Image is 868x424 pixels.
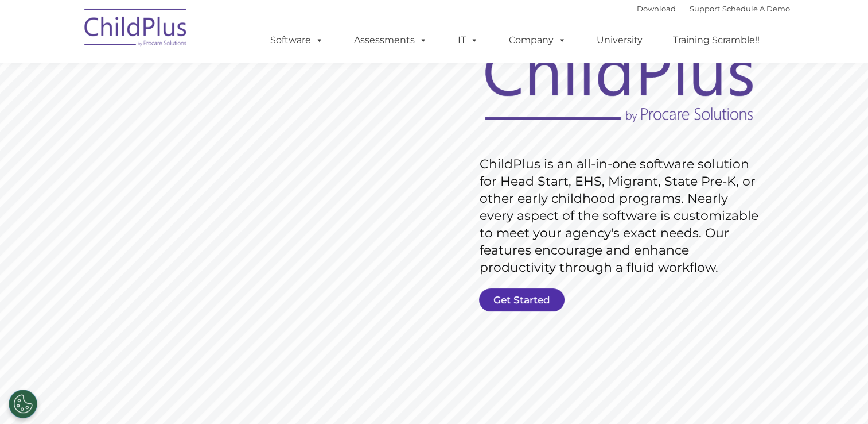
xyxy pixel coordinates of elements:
rs-layer: ChildPlus is an all-in-one software solution for Head Start, EHS, Migrant, State Pre-K, or other ... [480,156,764,276]
a: Schedule A Demo [722,4,790,13]
button: Cookies Settings [9,390,37,418]
a: University [585,29,654,52]
a: Training Scramble!! [661,29,771,52]
a: Download [637,4,676,13]
img: ChildPlus by Procare Solutions [79,1,193,58]
a: IT [446,29,490,52]
iframe: Chat Widget [681,300,868,424]
a: Get Started [479,288,565,311]
a: Software [259,29,335,52]
a: Assessments [342,29,439,52]
font: | [637,4,790,13]
a: Support [690,4,720,13]
a: Company [497,29,578,52]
